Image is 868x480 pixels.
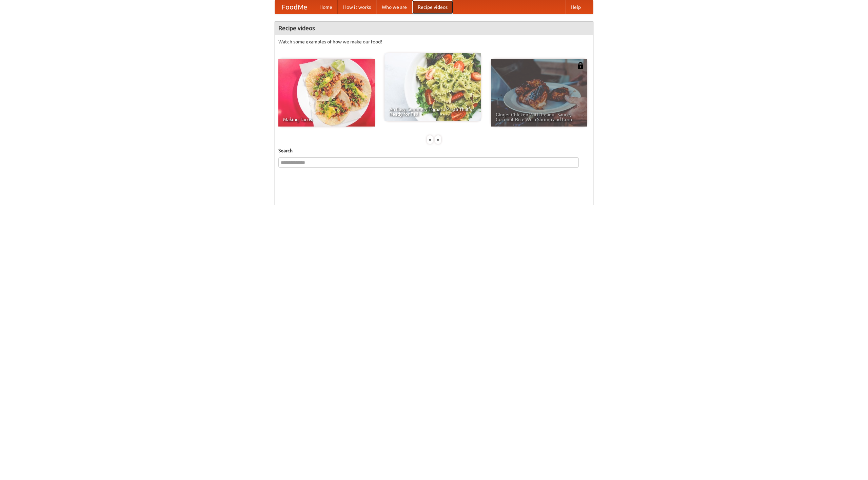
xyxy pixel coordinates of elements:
a: An Easy, Summery Tomato Pasta That's Ready for Fall [384,53,481,121]
h5: Search [278,147,590,154]
span: An Easy, Summery Tomato Pasta That's Ready for Fall [389,107,476,116]
a: Recipe videos [412,0,453,14]
img: 483408.png [577,62,584,69]
a: FoodMe [275,0,314,14]
div: « [427,135,433,144]
h4: Recipe videos [275,21,593,35]
a: Home [314,0,338,14]
div: » [435,135,441,144]
a: Help [565,0,586,14]
a: Who we are [376,0,412,14]
p: Watch some examples of how we make our food! [278,38,590,45]
a: Making Tacos [278,59,375,127]
a: How it works [338,0,376,14]
span: Making Tacos [283,117,370,122]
